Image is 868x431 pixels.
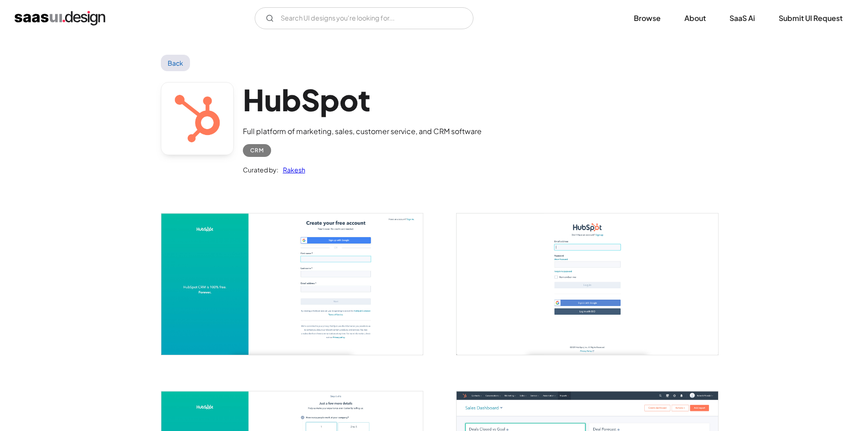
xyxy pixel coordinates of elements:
[243,82,482,117] h1: HubSpot
[243,164,278,175] div: Curated by:
[673,8,717,28] a: About
[623,8,672,28] a: Browse
[278,164,305,175] a: Rakesh
[243,126,482,137] div: Full platform of marketing, sales, customer service, and CRM software
[255,7,473,29] form: Email Form
[255,7,473,29] input: Search UI designs you're looking for...
[250,145,264,156] div: CRM
[161,55,190,71] a: Back
[15,11,105,26] a: home
[161,213,423,354] img: 6018af9b1474bdeae3bf54d8_HubSpot-create-account.jpg
[457,213,718,354] img: 6018af9b9614ec318a8533a9_HubSpot-login.jpg
[457,213,718,354] a: open lightbox
[719,8,766,28] a: SaaS Ai
[161,213,423,354] a: open lightbox
[768,8,853,28] a: Submit UI Request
